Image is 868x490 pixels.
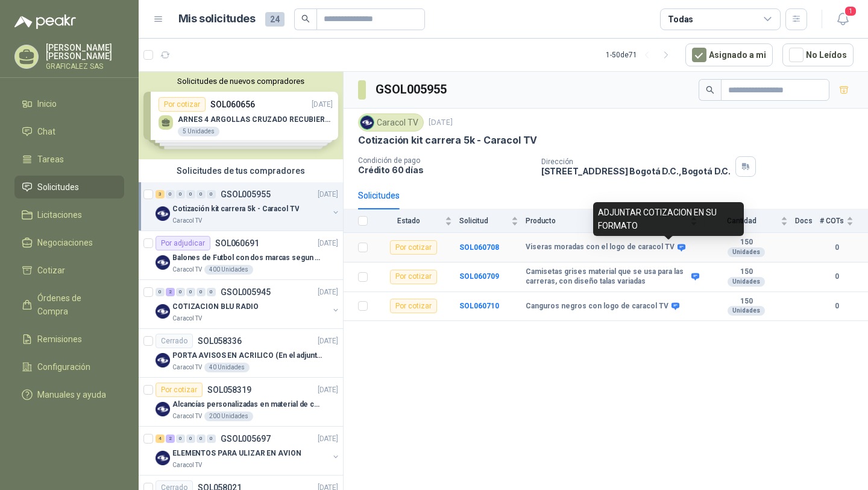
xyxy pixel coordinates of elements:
[526,209,705,233] th: Producto
[820,242,854,253] b: 0
[186,434,195,443] div: 0
[172,203,299,215] p: Cotización kit carrera 5k - Caracol TV
[265,12,285,27] span: 24
[318,287,338,298] p: [DATE]
[318,336,338,347] p: [DATE]
[37,236,93,249] span: Negociaciones
[820,271,854,282] b: 0
[14,355,124,378] a: Configuración
[197,190,206,199] div: 0
[37,291,113,318] span: Órdenes de Compra
[207,434,216,443] div: 0
[172,399,322,410] p: Alcancías personalizadas en material de cerámica (VER ADJUNTO)
[166,190,175,199] div: 0
[156,288,165,296] div: 0
[459,217,509,225] span: Solicitud
[526,243,675,252] b: Viseras moradas con el logo de caracol TV
[46,63,124,70] p: GRAFICALEZ SAS
[14,148,124,171] a: Tareas
[301,14,310,23] span: search
[139,378,343,427] a: Por cotizarSOL058319[DATE] Company LogoAlcancías personalizadas en material de cerámica (VER ADJU...
[375,217,442,225] span: Estado
[156,206,170,221] img: Company Logo
[318,189,338,200] p: [DATE]
[390,299,437,313] div: Por cotizar
[172,363,202,372] p: Caracol TV
[728,306,765,316] div: Unidades
[197,434,206,443] div: 0
[37,264,65,277] span: Cotizar
[186,190,195,199] div: 0
[705,297,788,307] b: 150
[459,302,499,310] a: SOL060710
[844,5,857,17] span: 1
[14,328,124,351] a: Remisiones
[166,434,175,443] div: 2
[178,10,256,28] h1: Mis solicitudes
[143,77,338,86] button: Solicitudes de nuevos compradores
[172,350,322,361] p: PORTA AVISOS EN ACRILICO (En el adjunto mas informacion)
[459,272,499,281] a: SOL060709
[459,209,526,233] th: Solicitud
[782,43,854,66] button: No Leídos
[172,216,202,226] p: Caracol TV
[37,153,64,166] span: Tareas
[139,329,343,378] a: CerradoSOL058336[DATE] Company LogoPORTA AVISOS EN ACRILICO (En el adjunto mas informacion)Caraco...
[156,255,170,270] img: Company Logo
[14,259,124,282] a: Cotizar
[186,288,195,296] div: 0
[221,434,271,443] p: GSOL005697
[832,8,854,30] button: 1
[207,386,251,394] p: SOL058319
[176,288,185,296] div: 0
[37,360,90,374] span: Configuración
[459,243,499,252] a: SOL060708
[139,159,343,182] div: Solicitudes de tus compradores
[221,190,271,199] p: GSOL005955
[14,383,124,406] a: Manuales y ayuda
[390,270,437,284] div: Por cotizar
[204,265,253,275] div: 400 Unidades
[358,113,424,132] div: Caracol TV
[318,384,338,396] p: [DATE]
[156,451,170,465] img: Company Logo
[156,434,165,443] div: 4
[685,43,773,66] button: Asignado a mi
[358,134,537,147] p: Cotización kit carrera 5k - Caracol TV
[14,176,124,199] a: Solicitudes
[37,180,79,194] span: Solicitudes
[526,267,688,286] b: Camisetas grises material que se usa para las carreras, con diseño talas variadas
[139,72,343,159] div: Solicitudes de nuevos compradoresPor cotizarSOL060656[DATE] ARNES 4 ARGOLLAS CRUZADO RECUBIERTO P...
[14,120,124,143] a: Chat
[172,252,322,264] p: Balones de Futbol con dos marcas segun adjunto. Adjuntar cotizacion en su formato
[37,208,82,221] span: Licitaciones
[176,190,185,199] div: 0
[706,86,714,94] span: search
[207,288,216,296] div: 0
[156,304,170,319] img: Company Logo
[606,45,676,65] div: 1 - 50 de 71
[795,209,820,233] th: Docs
[318,433,338,445] p: [DATE]
[156,383,203,397] div: Por cotizar
[204,412,253,421] div: 200 Unidades
[156,353,170,367] img: Company Logo
[541,166,731,176] p: [STREET_ADDRESS] Bogotá D.C. , Bogotá D.C.
[668,13,693,26] div: Todas
[46,43,124,60] p: [PERSON_NAME] [PERSON_NAME]
[166,288,175,296] div: 2
[207,190,216,199] div: 0
[541,157,731,166] p: Dirección
[390,240,437,255] div: Por cotizar
[215,239,259,247] p: SOL060691
[705,238,788,247] b: 150
[429,117,453,129] p: [DATE]
[820,209,868,233] th: # COTs
[728,247,765,257] div: Unidades
[358,165,532,175] p: Crédito 60 días
[37,332,82,346] span: Remisiones
[156,285,341,323] a: 0 2 0 0 0 0 GSOL005945[DATE] Company LogoCOTIZACION BLU RADIOCaracol TV
[204,363,250,372] div: 40 Unidades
